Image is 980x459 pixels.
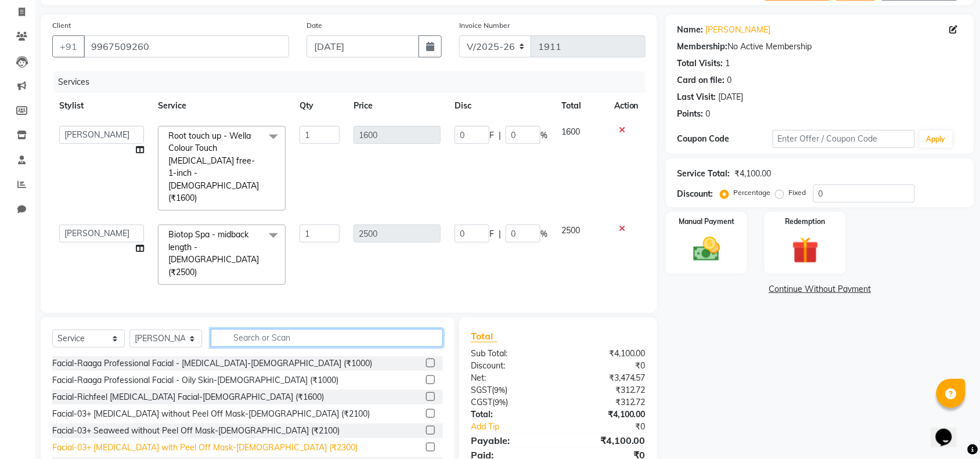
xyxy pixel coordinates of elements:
th: Stylist [52,93,151,119]
th: Service [151,93,293,119]
label: Percentage [734,187,771,198]
span: Total [471,330,498,342]
div: Last Visit: [678,91,716,103]
a: x [197,193,202,203]
button: +91 [52,35,85,57]
div: ₹0 [558,360,654,372]
div: Facial-Richfeel [MEDICAL_DATA] Facial-[DEMOGRAPHIC_DATA] (₹1600) [52,391,324,403]
div: Payable: [462,433,559,447]
span: | [499,228,501,240]
div: ₹4,100.00 [558,348,654,360]
img: _cash.svg [685,234,729,265]
span: CGST [471,397,492,407]
div: Facial-Raaga Professional Facial - [MEDICAL_DATA]-[DEMOGRAPHIC_DATA] (₹1000) [52,357,372,370]
div: Points: [678,108,704,120]
th: Qty [293,93,347,119]
label: Client [52,20,71,31]
span: 1600 [561,127,580,137]
a: x [197,267,202,277]
div: Card on file: [678,74,725,86]
div: Facial-Raaga Professional Facial - Oily Skin-[DEMOGRAPHIC_DATA] (₹1000) [52,374,338,386]
span: 9% [494,385,505,395]
div: ₹4,100.00 [735,168,772,180]
div: ₹4,100.00 [558,409,654,421]
a: Add Tip [462,421,574,433]
div: 0 [727,74,732,86]
div: ( ) [462,396,559,409]
th: Price [347,93,448,119]
div: 0 [706,108,711,120]
div: Discount: [678,188,714,200]
div: Sub Total: [462,348,559,360]
div: 1 [726,57,730,70]
input: Search by Name/Mobile/Email/Code [84,35,289,57]
div: Membership: [678,41,728,53]
span: % [541,228,547,240]
div: Facial-03+ [MEDICAL_DATA] without Peel Off Mask-[DEMOGRAPHIC_DATA] (₹2100) [52,408,370,420]
div: ₹312.72 [558,384,654,396]
span: Biotop Spa - midback length - [DEMOGRAPHIC_DATA] (₹2500) [168,229,259,277]
span: % [541,129,547,142]
div: ₹4,100.00 [558,433,654,447]
img: _gift.svg [784,234,827,267]
div: No Active Membership [678,41,963,53]
div: ( ) [462,384,559,396]
a: Continue Without Payment [668,283,972,295]
div: Facial-03+ [MEDICAL_DATA] with Peel Off Mask-[DEMOGRAPHIC_DATA] (₹2300) [52,442,358,454]
div: Total Visits: [678,57,723,70]
input: Enter Offer / Coupon Code [773,130,915,148]
div: ₹0 [574,421,654,433]
span: F [489,129,494,142]
th: Disc [448,93,554,119]
div: [DATE] [719,91,744,103]
iframe: chat widget [931,413,968,447]
label: Invoice Number [459,20,510,31]
div: Name: [678,24,704,36]
div: Services [53,71,654,93]
span: 2500 [561,225,580,236]
input: Search or Scan [211,329,443,347]
div: Total: [462,409,559,421]
div: ₹312.72 [558,396,654,409]
span: F [489,228,494,240]
a: [PERSON_NAME] [706,24,771,36]
div: Net: [462,372,559,384]
span: | [499,129,501,142]
span: Root touch up - Wella Colour Touch [MEDICAL_DATA] free- 1-inch - [DEMOGRAPHIC_DATA] (₹1600) [168,131,259,203]
div: Service Total: [678,168,730,180]
th: Total [554,93,607,119]
div: ₹3,474.57 [558,372,654,384]
button: Apply [920,131,953,148]
label: Date [307,20,322,31]
div: Facial-03+ Seaweed without Peel Off Mask-[DEMOGRAPHIC_DATA] (₹2100) [52,425,340,437]
label: Manual Payment [679,216,734,227]
div: Coupon Code [678,133,773,145]
div: Discount: [462,360,559,372]
th: Action [607,93,646,119]
span: 9% [495,397,506,407]
label: Redemption [786,216,826,227]
label: Fixed [789,187,806,198]
span: SGST [471,385,492,395]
